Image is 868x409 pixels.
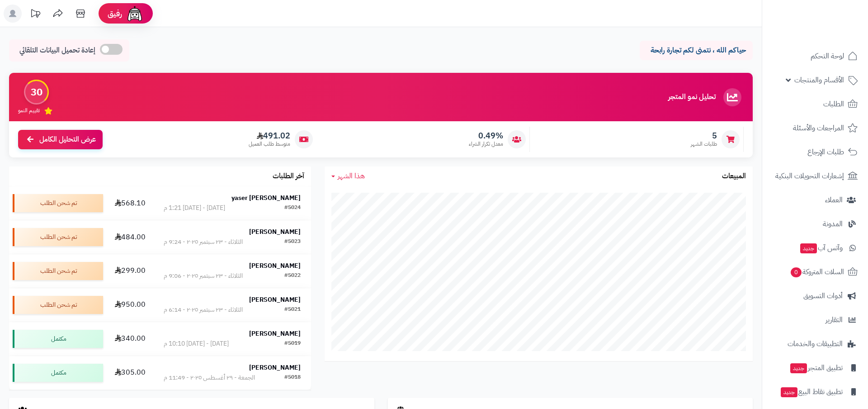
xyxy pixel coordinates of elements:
div: مكتمل [13,364,103,382]
span: هذا الشهر [338,171,365,181]
a: المراجعات والأسئلة [768,117,863,139]
td: 950.00 [107,288,153,322]
a: أدوات التسويق [768,285,863,307]
div: تم شحن الطلب [13,262,103,280]
a: تحديثات المنصة [24,5,47,25]
td: 305.00 [107,356,153,390]
a: التطبيقات والخدمات [768,333,863,355]
strong: [PERSON_NAME] [249,329,301,338]
a: تطبيق نقاط البيعجديد [768,381,863,403]
span: جديد [781,387,797,397]
div: #5018 [284,373,301,382]
img: ai-face.png [126,5,144,23]
span: جديد [790,363,807,373]
div: تم شحن الطلب [13,228,103,246]
a: لوحة التحكم [768,45,863,67]
a: طلبات الإرجاع [768,141,863,163]
a: تطبيق المتجرجديد [768,357,863,379]
a: التقارير [768,309,863,331]
strong: [PERSON_NAME] [249,363,301,372]
div: [DATE] - [DATE] 1:21 م [164,204,225,213]
span: التقارير [826,314,843,326]
span: تطبيق المتجر [789,361,843,374]
div: الثلاثاء - ٢٣ سبتمبر ٢٠٢٥ - 6:14 م [164,305,243,314]
span: أدوات التسويق [803,290,843,302]
span: معدل تكرار الشراء [469,140,503,148]
a: وآتس آبجديد [768,237,863,259]
div: تم شحن الطلب [13,296,103,314]
div: #5021 [284,305,301,314]
a: السلات المتروكة0 [768,261,863,283]
p: حياكم الله ، نتمنى لكم تجارة رابحة [646,45,746,56]
span: متوسط طلب العميل [249,140,290,148]
div: مكتمل [13,330,103,348]
img: logo-2.png [807,19,859,38]
span: المراجعات والأسئلة [793,122,844,134]
span: طلبات الشهر [691,140,717,148]
span: السلات المتروكة [790,266,844,278]
a: إشعارات التحويلات البنكية [768,165,863,187]
h3: تحليل نمو المتجر [668,93,716,101]
a: عرض التحليل الكامل [18,130,103,149]
div: الثلاثاء - ٢٣ سبتمبر ٢٠٢٥ - 9:06 م [164,271,243,281]
a: العملاء [768,189,863,211]
strong: [PERSON_NAME] [249,227,301,237]
span: الأقسام والمنتجات [794,74,844,86]
h3: المبيعات [722,172,746,181]
span: جديد [800,243,817,253]
span: عرض التحليل الكامل [39,134,96,145]
a: المدونة [768,213,863,235]
span: الطلبات [823,98,844,110]
span: 0.49% [469,131,503,141]
td: 484.00 [107,220,153,254]
span: 5 [691,131,717,141]
span: إعادة تحميل البيانات التلقائي [19,45,95,56]
td: 340.00 [107,322,153,356]
div: #5022 [284,271,301,281]
strong: yaser [PERSON_NAME] [231,193,301,203]
span: تقييم النمو [18,107,40,114]
strong: [PERSON_NAME] [249,295,301,304]
strong: [PERSON_NAME] [249,261,301,271]
span: وآتس آب [799,242,843,254]
div: #5024 [284,204,301,213]
span: المدونة [823,218,843,230]
div: الثلاثاء - ٢٣ سبتمبر ٢٠٢٥ - 9:24 م [164,238,243,247]
span: رفيق [108,8,122,19]
div: تم شحن الطلب [13,194,103,212]
span: العملاء [825,194,843,206]
span: تطبيق نقاط البيع [780,385,843,398]
span: 491.02 [249,131,290,141]
div: [DATE] - [DATE] 10:10 م [164,339,229,348]
span: طلبات الإرجاع [807,146,844,158]
a: الطلبات [768,93,863,115]
h3: آخر الطلبات [273,172,304,181]
div: #5019 [284,339,301,348]
span: التطبيقات والخدمات [788,338,843,350]
div: الجمعة - ٢٩ أغسطس ٢٠٢٥ - 11:49 م [164,373,255,382]
td: 568.10 [107,186,153,220]
div: #5023 [284,238,301,247]
span: 0 [791,267,802,278]
a: هذا الشهر [331,171,365,181]
span: لوحة التحكم [811,50,844,62]
span: إشعارات التحويلات البنكية [775,170,844,182]
td: 299.00 [107,254,153,288]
